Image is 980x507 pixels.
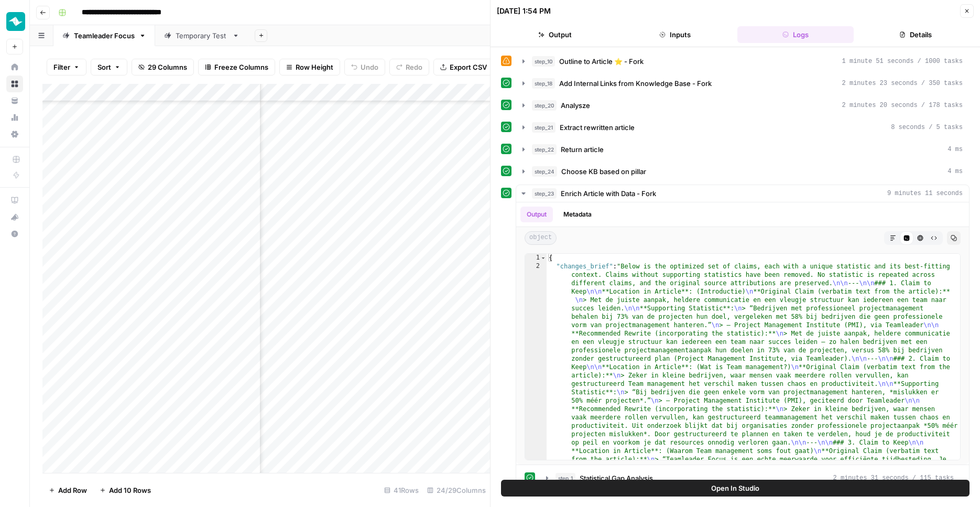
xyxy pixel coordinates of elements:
a: Settings [6,126,23,143]
span: 2 minutes 20 seconds / 178 tasks [842,101,963,110]
div: 24/29 Columns [423,482,490,499]
span: step_22 [532,144,557,155]
span: step_21 [532,122,556,133]
span: object [525,231,557,245]
span: 4 ms [948,167,963,176]
img: Teamleader Logo [6,12,25,31]
span: step_23 [532,188,557,199]
button: Freeze Columns [198,59,275,75]
a: Your Data [6,92,23,109]
button: Export CSV [433,59,494,75]
span: 4 ms [948,145,963,154]
button: 2 minutes 20 seconds / 178 tasks [516,97,969,114]
button: Workspace: Teamleader [6,8,23,35]
span: Return article [561,144,604,155]
span: 2 minutes 31 seconds / 115 tasks [833,473,954,483]
button: Inputs [617,26,734,43]
button: 8 seconds / 5 tasks [516,119,969,136]
div: 1 [525,254,547,262]
span: Add Row [58,485,87,495]
button: 29 Columns [132,59,194,75]
span: Open In Studio [711,483,759,493]
span: Statistical Gap Analysis [580,473,653,483]
button: Row Height [279,59,340,75]
span: Filter [53,62,70,72]
button: Details [858,26,974,43]
span: Analysze [561,100,590,111]
span: Outline to Article ⭐️ - Fork [559,56,644,67]
button: What's new? [6,209,23,225]
button: Filter [47,59,86,75]
span: Sort [97,62,111,72]
span: 9 minutes 11 seconds [887,189,963,198]
button: Metadata [557,207,598,222]
div: Teamleader Focus [74,30,135,41]
span: Extract rewritten article [560,122,635,133]
span: Undo [361,62,378,72]
span: Export CSV [450,62,487,72]
button: 2 minutes 31 seconds / 115 tasks [540,470,960,487]
button: 1 minute 51 seconds / 1000 tasks [516,53,969,70]
div: Temporary Test [176,30,228,41]
a: Temporary Test [155,25,248,46]
div: [DATE] 1:54 PM [497,6,551,16]
div: What's new? [7,209,23,225]
span: Add 10 Rows [109,485,151,495]
span: Toggle code folding, rows 1 through 4 [540,254,546,262]
span: step_24 [532,166,557,177]
span: 8 seconds / 5 tasks [891,123,963,132]
button: Add 10 Rows [93,482,157,499]
button: Sort [91,59,127,75]
span: Redo [406,62,422,72]
button: 2 minutes 23 seconds / 350 tasks [516,75,969,92]
span: Row Height [296,62,333,72]
span: Choose KB based on pillar [561,166,646,177]
a: AirOps Academy [6,192,23,209]
span: step_20 [532,100,557,111]
button: Help + Support [6,225,23,242]
span: step_1 [556,473,575,483]
button: 4 ms [516,141,969,158]
span: Enrich Article with Data - Fork [561,188,656,199]
a: Usage [6,109,23,126]
button: Output [497,26,613,43]
button: Add Row [42,482,93,499]
span: step_10 [532,56,555,67]
a: Home [6,59,23,75]
a: Teamleader Focus [53,25,155,46]
a: Browse [6,75,23,92]
button: Redo [389,59,429,75]
button: 9 minutes 11 seconds [516,185,969,202]
span: 1 minute 51 seconds / 1000 tasks [842,57,963,66]
div: 41 Rows [380,482,423,499]
span: Add Internal Links from Knowledge Base - Fork [559,78,712,89]
button: 4 ms [516,163,969,180]
button: Open In Studio [501,480,970,497]
button: Undo [344,59,385,75]
button: Output [520,207,553,222]
span: 29 Columns [148,62,187,72]
span: 2 minutes 23 seconds / 350 tasks [842,79,963,88]
button: Logs [737,26,854,43]
span: Freeze Columns [214,62,268,72]
span: step_18 [532,78,555,89]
